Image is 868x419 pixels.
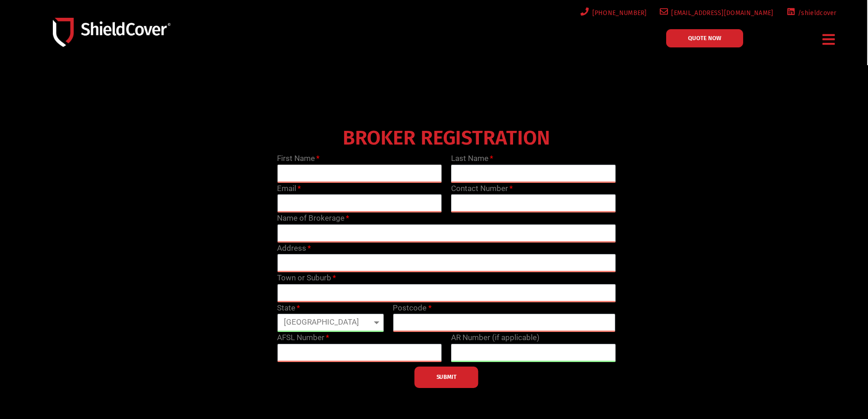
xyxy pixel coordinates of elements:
[277,212,349,224] label: Name of Brokerage
[819,29,839,50] div: Menu Toggle
[415,367,478,388] button: SUBMIT
[795,7,837,19] span: /shieldcover
[785,7,837,19] a: /shieldcover
[437,376,457,378] span: SUBMIT
[688,35,721,41] span: QUOTE NOW
[277,332,329,344] label: AFSL Number
[451,153,493,165] label: Last Name
[579,7,647,19] a: [PHONE_NUMBER]
[668,7,773,19] span: [EMAIL_ADDRESS][DOMAIN_NAME]
[658,7,774,19] a: [EMAIL_ADDRESS][DOMAIN_NAME]
[277,243,311,254] label: Address
[277,302,300,314] label: State
[272,133,620,144] h4: BROKER REGISTRATION
[53,18,170,47] img: Shield-Cover-Underwriting-Australia-logo-full
[277,272,336,284] label: Town or Suburb
[666,29,743,47] a: QUOTE NOW
[589,7,647,19] span: [PHONE_NUMBER]
[393,302,431,314] label: Postcode
[451,332,539,344] label: AR Number (if applicable)
[277,183,301,195] label: Email
[451,183,513,195] label: Contact Number
[277,153,319,165] label: First Name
